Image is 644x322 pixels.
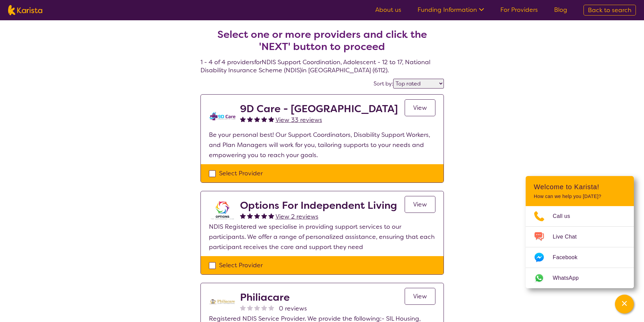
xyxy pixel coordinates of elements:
a: Funding Information [418,6,484,14]
h2: 9D Care - [GEOGRAPHIC_DATA] [240,103,398,115]
img: fullstar [240,116,246,122]
h2: Welcome to Karista! [534,183,626,191]
span: WhatsApp [553,273,587,283]
label: Sort by: [374,80,393,87]
img: fullstar [268,213,274,219]
img: fullstar [261,116,267,122]
h2: Select one or more providers and click the 'NEXT' button to proceed [209,28,436,53]
a: View 2 reviews [276,212,318,222]
h4: 1 - 4 of 4 providers for NDIS Support Coordination , Adolescent - 12 to 17 , National Disability ... [200,12,444,74]
img: fullstar [247,213,253,219]
a: Web link opens in a new tab. [526,268,634,288]
div: Channel Menu [526,176,634,288]
ul: Choose channel [526,206,634,288]
span: Live Chat [553,232,585,242]
p: NDIS Registered we specialise in providing support services to our participants. We offer a range... [209,222,435,252]
p: Be your personal best! Our Support Coordinators, Disability Support Workers, and Plan Managers wi... [209,130,435,160]
button: Channel Menu [615,295,634,314]
span: View 2 reviews [276,213,318,221]
span: 0 reviews [279,303,307,314]
img: djl2kts8nwviwb5z69ia.png [209,291,236,314]
a: View [405,196,435,213]
span: Facebook [553,252,586,263]
span: Call us [553,211,578,221]
span: View [413,200,427,208]
img: fullstar [261,213,267,219]
a: About us [375,6,401,14]
img: l4aty9ni5vo8flrqveaj.png [209,103,236,130]
h2: Options For Independent Living [240,199,397,212]
img: Karista logo [8,5,42,15]
p: How can we help you [DATE]? [534,194,626,199]
img: nonereviewstar [247,305,253,311]
span: View [413,104,427,112]
h2: Philiacare [240,291,307,303]
img: nonereviewstar [254,305,260,311]
span: View [413,292,427,300]
img: stgs1ttov8uwf8tdpp19.png [209,199,236,222]
a: View [405,99,435,116]
img: fullstar [247,116,253,122]
img: fullstar [268,116,274,122]
span: Back to search [588,6,631,14]
a: View [405,288,435,305]
img: fullstar [254,213,260,219]
span: View 33 reviews [276,116,322,124]
a: Blog [554,6,567,14]
img: nonereviewstar [261,305,267,311]
a: Back to search [583,5,636,16]
a: For Providers [500,6,538,14]
img: nonereviewstar [240,305,246,311]
img: nonereviewstar [268,305,274,311]
img: fullstar [254,116,260,122]
img: fullstar [240,213,246,219]
a: View 33 reviews [276,115,322,125]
